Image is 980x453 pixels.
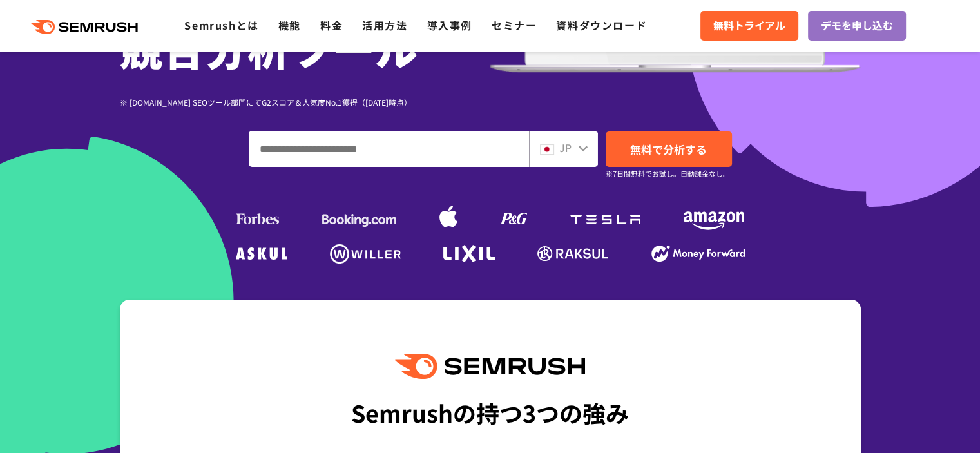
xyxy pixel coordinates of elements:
span: 無料で分析する [630,141,707,157]
a: 活用方法 [362,17,407,33]
a: Semrushとは [184,17,258,33]
div: ※ [DOMAIN_NAME] SEOツール部門にてG2スコア＆人気度No.1獲得（[DATE]時点） [120,96,490,108]
a: セミナー [492,17,537,33]
input: ドメイン、キーワードまたはURLを入力してください [249,131,528,166]
a: 無料トライアル [700,11,798,41]
div: Semrushの持つ3つの強み [351,389,629,436]
span: 無料トライアル [713,17,785,34]
a: 無料で分析する [606,131,732,167]
small: ※7日間無料でお試し。自動課金なし。 [606,168,730,180]
span: JP [559,140,572,155]
span: デモを申し込む [821,17,893,34]
a: デモを申し込む [808,11,906,41]
a: 導入事例 [427,17,472,33]
a: 料金 [320,17,343,33]
img: Semrush [395,354,584,379]
a: 機能 [278,17,301,33]
a: 資料ダウンロード [556,17,647,33]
